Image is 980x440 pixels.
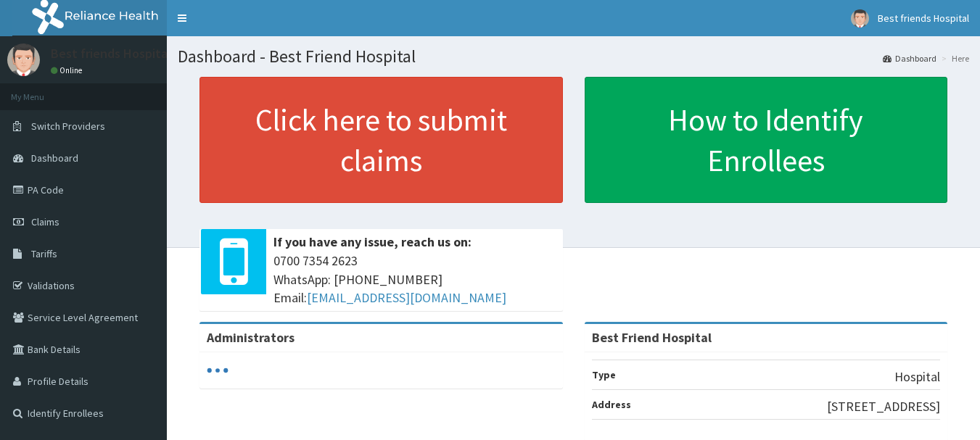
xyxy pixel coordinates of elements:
[31,215,59,228] span: Claims
[31,151,78,165] span: Dashboard
[178,47,969,66] h1: Dashboard - Best Friend Hospital
[827,397,940,416] p: [STREET_ADDRESS]
[883,52,936,65] a: Dashboard
[31,247,57,260] span: Tariffs
[592,368,616,381] b: Type
[31,120,105,133] span: Switch Providers
[7,43,40,76] img: User Image
[273,233,472,250] b: If you have any issue, reach us on:
[592,329,712,346] strong: Best Friend Hospital
[207,360,228,381] svg: audio-loading
[938,52,969,65] li: Here
[585,77,948,203] a: How to Identify Enrollees
[851,9,869,28] img: User Image
[199,77,563,203] a: Click here to submit claims
[51,65,86,75] a: Online
[307,289,506,306] a: [EMAIL_ADDRESS][DOMAIN_NAME]
[51,47,171,60] p: Best friends Hospital
[273,252,556,307] span: 0700 7354 2623 WhatsApp: [PHONE_NUMBER] Email:
[592,398,631,411] b: Address
[894,368,940,386] p: Hospital
[878,12,969,25] span: Best friends Hospital
[207,329,295,346] b: Administrators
